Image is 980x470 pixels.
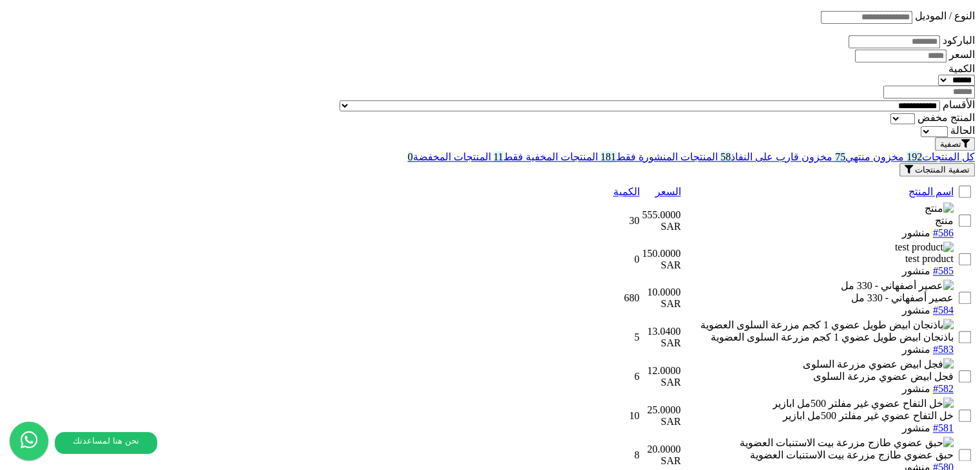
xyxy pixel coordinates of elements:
label: المنتج مخفض [918,112,975,123]
a: الكمية [613,186,639,197]
span: منشور [902,227,930,238]
div: 12.0000 [642,365,680,377]
div: 555.0000 [642,209,680,221]
span: منشور [902,383,930,394]
a: كل المنتجات192 [904,151,975,162]
label: السعر [949,49,975,60]
div: 150.0000 [642,248,680,259]
span: 680 [624,292,639,303]
div: 20.0000 [642,444,680,455]
span: 11 [494,151,503,162]
img: test product [895,241,954,253]
label: الحالة [950,125,975,136]
span: 0 [408,151,413,162]
button: تصفية [935,137,975,151]
a: اسم المنتج [908,186,954,197]
a: السعر [655,186,680,197]
a: #583 [933,344,954,355]
a: مخزون قارب على النفاذ58 [718,151,832,162]
span: 181 [600,151,616,162]
div: خل التفاح عضوي غير مفلتر 500مل ابازير [683,409,953,422]
a: المنتجات المخفضة0 [408,151,491,162]
div: SAR [642,416,680,428]
span: 0 [634,254,639,265]
span: منشور [902,344,930,355]
span: 192 [907,151,922,162]
a: #582 [933,383,954,394]
div: SAR [642,455,680,467]
div: 10.0000 [642,287,680,298]
a: المنتجات المخفية فقط11 [491,151,598,162]
div: SAR [642,337,680,349]
div: SAR [642,377,680,388]
div: عصير أصفهاني - 330 مل [683,292,953,304]
div: 13.0400 [642,326,680,337]
img: فجل ابيض عضوي مزرعة السلوى [803,358,954,370]
div: 25.0000 [642,404,680,416]
img: عصير أصفهاني - 330 مل [840,279,953,292]
label: النوع / الموديل [915,10,975,21]
a: #585 [933,265,954,276]
a: مخزون منتهي75 [832,151,904,162]
img: منتج [925,202,954,214]
span: 6 [634,371,639,382]
span: 30 [629,215,639,226]
span: 5 [634,332,639,343]
label: الأقسام [943,99,975,110]
button: تصفية المنتجات [899,163,975,176]
div: SAR [642,221,680,232]
label: الكمية [948,63,975,74]
span: منشور [902,305,930,315]
a: #586 [933,227,954,238]
span: 10 [629,410,639,421]
label: الباركود [943,35,975,46]
div: منتج [683,214,953,227]
a: #581 [933,422,954,433]
a: #584 [933,305,954,315]
img: حبق عضوي طازج مزرعة بيت الاستنبات العضوية [740,437,954,449]
div: فجل ابيض عضوي مزرعة السلوى [683,370,953,382]
div: test product [683,253,953,265]
img: باذنجان ابيض طويل عضوي 1 كجم مزرعة السلوى العضوية [700,319,954,331]
span: تصفية المنتجات [915,165,970,174]
div: حبق عضوي طازج مزرعة بيت الاستنبات العضوية [683,449,953,461]
span: منشور [902,265,930,276]
div: SAR [642,298,680,310]
a: المنتجات المنشورة فقط181 [598,151,718,162]
span: 58 [720,151,731,162]
span: منشور [902,422,930,433]
span: 75 [835,151,845,162]
div: SAR [642,259,680,271]
img: خل التفاح عضوي غير مفلتر 500مل ابازير [773,397,954,409]
div: باذنجان ابيض طويل عضوي 1 كجم مزرعة السلوى العضوية [683,331,953,343]
span: 8 [634,449,639,460]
